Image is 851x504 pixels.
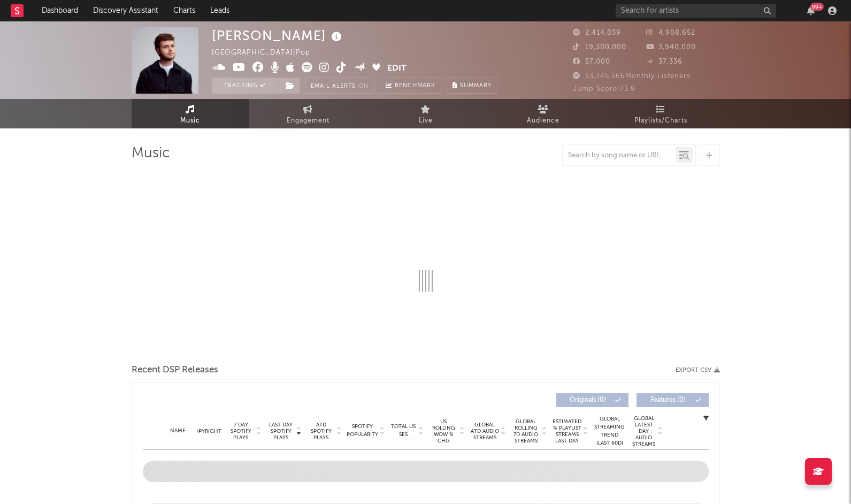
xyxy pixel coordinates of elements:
input: Search by song name or URL [563,151,676,160]
span: Global Rolling 7D Audio Streams [511,418,541,444]
span: 7 Day Spotify Plays [227,422,255,441]
span: Estimated % Playlist Streams Last Day [553,418,582,444]
span: Summary [460,83,492,89]
span: Last Day Spotify Plays [267,422,295,441]
button: Export CSV [676,367,720,373]
span: Live [419,114,433,127]
a: Playlists/Charts [602,99,720,128]
div: 99 + [810,3,824,11]
span: Global Latest Day Audio Streams [631,415,657,447]
em: On [358,83,369,89]
button: Summary [447,78,497,94]
a: Music [132,99,249,128]
span: Features ( 0 ) [643,397,693,403]
button: Email AlertsOn [305,78,374,94]
a: Engagement [249,99,367,128]
div: Name [164,427,193,435]
span: Total US SES [390,423,417,439]
span: Jump Score: 73.9 [573,86,635,93]
span: Recent DSP Releases [132,364,218,377]
span: Audience [527,114,559,127]
button: Features(0) [637,393,709,407]
div: [GEOGRAPHIC_DATA] | Pop [212,47,323,59]
span: 37,336 [646,58,683,65]
span: 2,414,039 [573,29,621,36]
span: Benchmark [395,80,435,93]
button: Edit [387,62,407,75]
span: Playlists/Charts [634,114,687,127]
div: [PERSON_NAME] [212,27,344,44]
span: Spotify Popularity [347,423,378,439]
a: Benchmark [380,78,441,94]
span: 19,300,000 [573,44,626,51]
span: 57,000 [573,58,610,65]
span: Global ATD Audio Streams [470,422,500,441]
button: Tracking [212,78,279,94]
button: Originals(0) [556,393,628,407]
a: Audience [485,99,602,128]
span: Originals ( 0 ) [563,397,612,403]
span: 4,908,652 [646,29,695,36]
span: Engagement [287,114,329,127]
a: Live [367,99,485,128]
div: Global Streaming Trend (Last 60D) [594,415,626,447]
span: 3,940,000 [646,44,696,51]
span: Copyright [190,428,221,434]
span: ATD Spotify Plays [307,422,335,441]
input: Search for artists [616,4,776,18]
span: Music [180,114,200,127]
span: US Rolling WoW % Chg [429,418,458,444]
button: 99+ [807,6,815,15]
span: 53,745,566 Monthly Listeners [573,73,691,80]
